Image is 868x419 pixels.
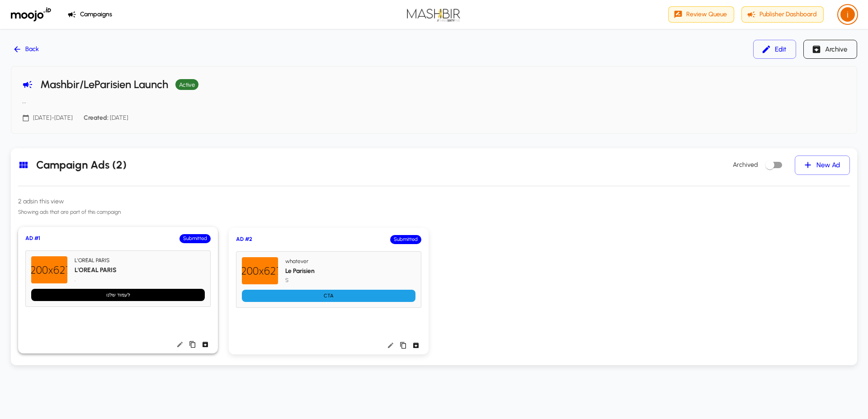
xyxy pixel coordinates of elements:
[33,113,73,122] p: [DATE] - [DATE]
[741,6,824,23] button: Publisher Dashboard
[84,114,108,122] strong: Created:
[22,95,293,106] p: ...
[242,257,278,284] img: Ad preview
[402,5,467,24] img: Mashbir Logo
[390,235,421,243] span: Submitted
[795,155,850,174] button: New Ad
[285,268,415,275] h6: Le Parisien
[36,158,127,172] h5: Campaign Ads ( 2 )
[803,40,857,59] button: Archive
[733,160,758,169] p: Archived
[668,6,734,23] button: Review Queue
[179,234,211,243] div: Submitted
[75,276,205,282] span: .
[285,277,415,283] span: S
[838,5,857,24] button: Elevated privileges active
[75,256,205,265] span: L'OREAL PARIS
[840,7,855,22] div: i
[31,256,67,283] img: Ad preview
[175,339,185,350] button: Edit ad
[18,209,121,215] span: Showing ads that are part of this campaign
[66,6,116,23] button: Campaigns
[398,340,409,351] button: Duplicate ad
[179,235,211,242] span: Submitted
[753,40,796,59] button: Edit
[25,234,40,243] span: AD # 1
[200,339,211,350] button: Archive ad
[18,197,121,206] p: 2 ads in this view
[11,7,51,22] img: Moojo Logo
[84,113,128,122] p: [DATE]
[236,235,252,244] span: AD # 2
[285,257,415,266] span: whatever
[385,340,396,351] button: Edit ad
[390,235,421,244] div: Submitted
[410,340,421,351] button: Archive ad
[75,267,205,274] h6: L'OREAL PARIS
[175,80,198,89] span: Active
[187,339,198,350] button: Duplicate ad
[11,41,42,58] button: Back
[40,77,168,92] h5: Mashbir/LeParisien Launch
